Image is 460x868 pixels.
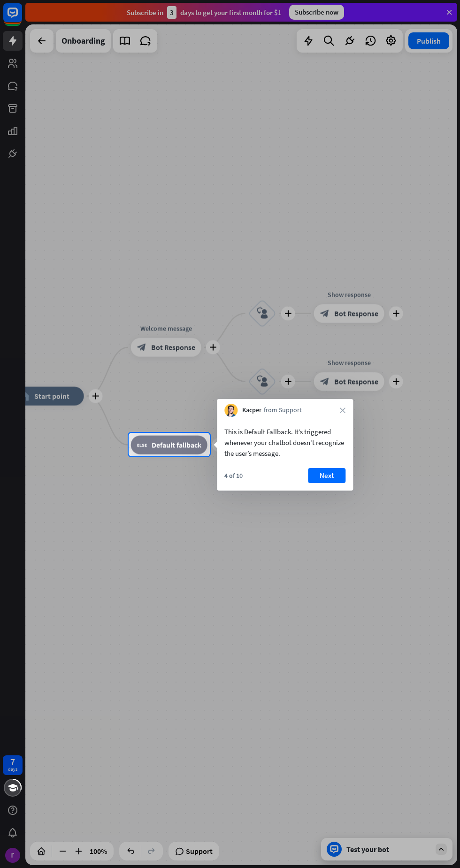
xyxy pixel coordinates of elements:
[340,407,345,413] i: close
[308,468,345,483] button: Next
[242,406,261,415] span: Kacper
[224,426,345,459] div: This is Default Fallback. It’s triggered whenever your chatbot doesn't recognize the user’s message.
[224,471,243,480] div: 4 of 10
[152,440,201,450] span: Default fallback
[264,406,302,415] span: from Support
[137,440,147,450] i: block_fallback
[8,4,36,32] button: Open LiveChat chat widget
